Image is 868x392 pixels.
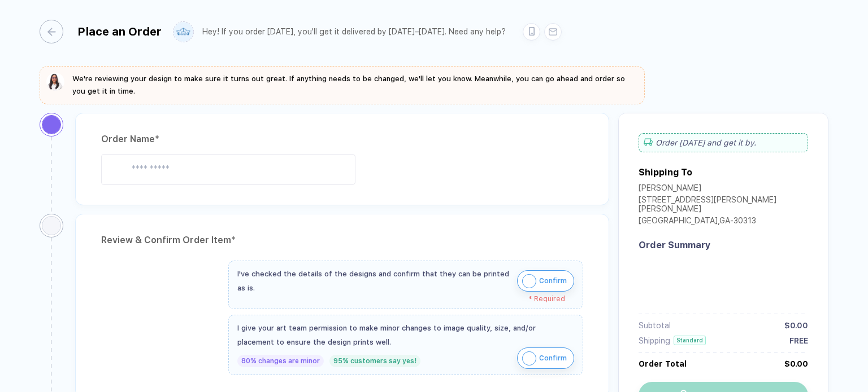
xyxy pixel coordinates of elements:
[522,351,536,365] img: icon
[639,359,687,368] div: Order Total
[639,195,808,216] div: [STREET_ADDRESS][PERSON_NAME][PERSON_NAME]
[639,336,670,345] div: Shipping
[789,336,808,345] div: FREE
[237,295,565,303] div: * Required
[46,73,64,91] img: sophie
[639,133,808,152] div: Order [DATE] and get it by .
[173,22,193,42] img: user profile
[539,349,567,367] span: Confirm
[237,355,324,367] div: 80% changes are minor
[522,274,536,288] img: icon
[784,359,808,368] div: $0.00
[639,321,671,330] div: Subtotal
[639,167,692,178] div: Shipping To
[639,240,808,250] div: Order Summary
[202,27,506,37] div: Hey! If you order [DATE], you'll get it delivered by [DATE]–[DATE]. Need any help?
[101,231,583,249] div: Review & Confirm Order Item
[237,267,511,295] div: I've checked the details of the designs and confirm that they can be printed as is.
[72,74,625,95] span: We're reviewing your design to make sure it turns out great. If anything needs to be changed, we'...
[329,355,420,367] div: 95% customers say yes!
[517,347,574,369] button: iconConfirm
[237,321,574,349] div: I give your art team permission to make minor changes to image quality, size, and/or placement to...
[46,73,638,98] button: We're reviewing your design to make sure it turns out great. If anything needs to be changed, we'...
[674,336,706,345] div: Standard
[539,272,567,290] span: Confirm
[77,25,162,38] div: Place an Order
[639,216,808,228] div: [GEOGRAPHIC_DATA] , GA - 30313
[639,183,808,195] div: [PERSON_NAME]
[517,270,574,292] button: iconConfirm
[784,321,808,330] div: $0.00
[101,130,583,148] div: Order Name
